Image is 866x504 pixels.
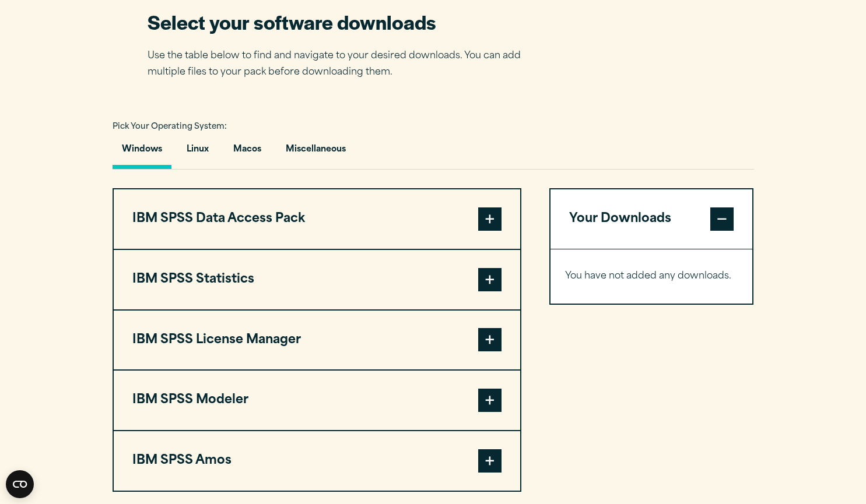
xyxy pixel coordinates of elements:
[114,371,520,430] button: IBM SPSS Modeler
[148,9,538,35] h2: Select your software downloads
[114,431,520,491] button: IBM SPSS Amos
[177,136,218,169] button: Linux
[113,136,171,169] button: Windows
[551,249,753,304] div: Your Downloads
[113,123,227,131] span: Pick Your Operating System:
[6,470,34,498] button: Open CMP widget
[224,136,271,169] button: Macos
[114,189,520,249] button: IBM SPSS Data Access Pack
[565,268,738,285] p: You have not added any downloads.
[114,250,520,309] button: IBM SPSS Statistics
[551,189,753,249] button: Your Downloads
[114,311,520,370] button: IBM SPSS License Manager
[276,136,355,169] button: Miscellaneous
[148,48,538,82] p: Use the table below to find and navigate to your desired downloads. You can add multiple files to...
